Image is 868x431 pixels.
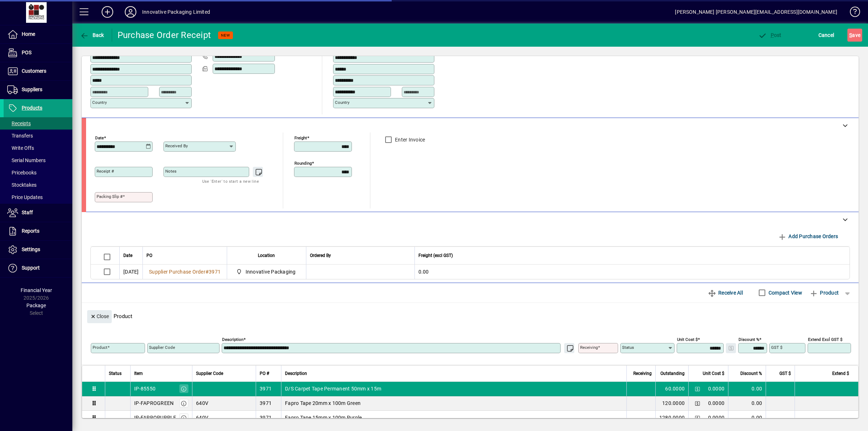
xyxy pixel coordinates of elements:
[294,160,312,165] mat-label: Rounding
[692,413,702,423] button: Change Price Levels
[26,303,46,308] span: Package
[771,32,774,38] span: P
[4,259,72,277] a: Support
[246,268,296,275] span: Innovative Packaging
[22,265,40,271] span: Support
[817,29,836,42] button: Cancel
[310,252,411,259] div: Ordered By
[260,369,269,377] span: PO #
[22,105,42,111] span: Products
[739,337,759,342] mat-label: Discount %
[708,400,725,407] span: 0.0000
[123,252,139,259] div: Date
[703,369,724,377] span: Unit Cost $
[146,252,223,259] div: PO
[22,86,42,92] span: Suppliers
[756,29,783,42] button: Post
[78,29,106,42] button: Back
[72,29,112,42] app-page-header-button: Back
[7,170,37,176] span: Pricebooks
[294,135,307,140] mat-label: Freight
[22,68,46,74] span: Customers
[414,265,850,279] td: 0.00
[393,136,425,143] label: Enter Invoice
[256,396,281,411] td: 3971
[7,121,31,126] span: Receipts
[146,268,223,276] a: Supplier Purchase Order#3971
[97,169,114,174] mat-label: Receipt #
[22,228,39,234] span: Reports
[4,117,72,130] a: Receipts
[192,411,256,425] td: 640V
[205,269,209,275] span: #
[149,345,175,350] mat-label: Supplier Code
[90,310,109,322] span: Close
[4,62,72,80] a: Customers
[7,194,43,200] span: Price Updates
[80,32,104,38] span: Back
[285,369,307,377] span: Description
[4,81,72,99] a: Suppliers
[95,135,104,140] mat-label: Date
[633,369,652,377] span: Receiving
[22,50,31,55] span: POS
[22,210,33,215] span: Staff
[118,29,211,41] div: Purchase Order Receipt
[7,133,33,139] span: Transfers
[7,157,46,163] span: Serial Numbers
[281,411,626,425] td: Fapro Tape 15mm x 100m Purple
[134,385,156,392] div: IP-85550
[4,204,72,222] a: Staff
[7,145,34,151] span: Write Offs
[832,369,849,377] span: Extend $
[849,32,852,38] span: S
[655,396,688,411] td: 120.0000
[7,182,37,188] span: Stocktakes
[779,369,791,377] span: GST $
[335,100,349,105] mat-label: Country
[119,265,142,279] td: [DATE]
[708,414,725,421] span: 0.0000
[4,191,72,203] a: Price Updates
[771,345,782,350] mat-label: GST $
[96,5,119,18] button: Add
[4,25,72,43] a: Home
[692,384,702,394] button: Change Price Levels
[655,382,688,396] td: 60.0000
[134,369,143,377] span: Item
[692,398,702,408] button: Change Price Levels
[675,6,837,18] div: [PERSON_NAME] [PERSON_NAME][EMAIL_ADDRESS][DOMAIN_NAME]
[818,29,834,41] span: Cancel
[655,411,688,425] td: 1280.0000
[85,313,114,319] app-page-header-button: Close
[165,143,188,148] mat-label: Received by
[310,252,331,259] span: Ordered By
[93,345,107,350] mat-label: Product
[149,269,205,275] span: Supplier Purchase Order
[134,414,176,421] div: IP-FAPROPURPLE
[4,179,72,191] a: Stocktakes
[808,337,842,342] mat-label: Extend excl GST $
[92,100,107,105] mat-label: Country
[4,241,72,259] a: Settings
[4,142,72,154] a: Write Offs
[192,396,256,411] td: 640V
[21,287,52,293] span: Financial Year
[234,267,299,276] span: Innovative Packaging
[708,385,725,392] span: 0.0000
[87,310,112,323] button: Close
[418,252,841,259] div: Freight (excl GST)
[82,303,859,325] div: Product
[849,29,860,41] span: ave
[22,246,40,252] span: Settings
[281,396,626,411] td: Fapro Tape 20mm x 100m Green
[256,382,281,396] td: 3971
[258,252,275,259] span: Location
[196,369,223,377] span: Supplier Code
[622,345,634,350] mat-label: Status
[767,289,802,296] label: Compact View
[847,29,862,42] button: Save
[728,396,766,411] td: 0.00
[705,286,746,299] button: Receive All
[677,337,698,342] mat-label: Unit Cost $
